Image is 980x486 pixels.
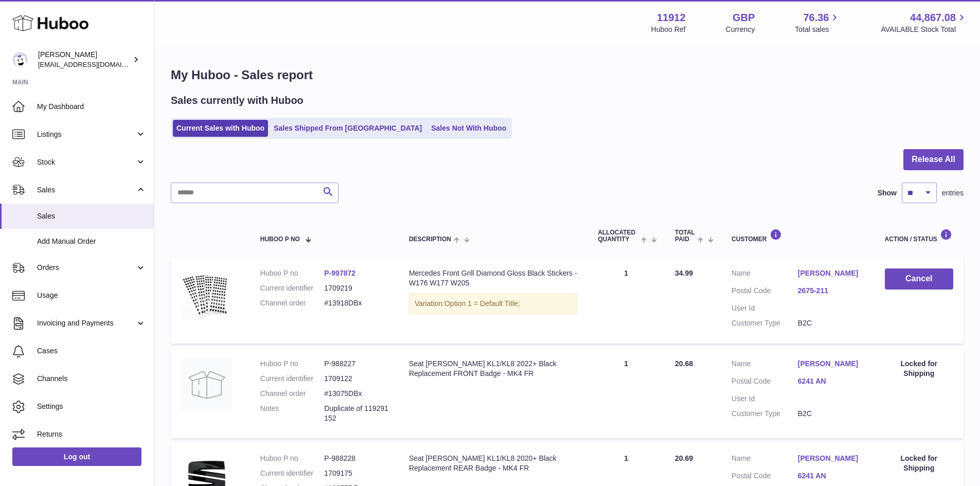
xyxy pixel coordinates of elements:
[885,359,953,379] div: Locked for Shipping
[12,447,141,466] a: Log out
[409,236,451,243] span: Description
[37,263,135,273] span: Orders
[38,60,151,68] span: [EMAIL_ADDRESS][DOMAIN_NAME]
[37,402,146,411] span: Settings
[12,52,28,67] img: internalAdmin-11912@internal.huboo.com
[324,359,388,369] dd: P-988227
[795,25,841,34] span: Total sales
[803,11,829,25] span: 76.36
[270,120,425,137] a: Sales Shipped From [GEOGRAPHIC_DATA]
[37,237,146,246] span: Add Manual Order
[37,185,135,195] span: Sales
[885,268,953,290] button: Cancel
[409,359,577,379] div: Seat [PERSON_NAME] KL1/KL8 2022+ Black Replacement FRONT Badge - MK4 FR
[942,188,964,198] span: entries
[732,318,798,328] dt: Customer Type
[885,454,953,473] div: Locked for Shipping
[260,389,325,399] dt: Channel order
[260,469,325,478] dt: Current identifier
[798,454,864,463] a: [PERSON_NAME]
[324,404,388,423] p: Duplicate of 119291152
[37,374,146,384] span: Channels
[798,286,864,296] a: 2675-211
[260,268,325,278] dt: Huboo P no
[732,409,798,419] dt: Customer Type
[798,268,864,278] a: [PERSON_NAME]
[260,298,325,308] dt: Channel order
[260,404,325,423] dt: Notes
[37,157,135,167] span: Stock
[798,318,864,328] dd: B2C
[732,471,798,483] dt: Postal Code
[798,409,864,419] dd: B2C
[732,394,798,404] dt: User Id
[675,229,695,243] span: Total paid
[37,291,146,300] span: Usage
[881,25,968,34] span: AVAILABLE Stock Total
[38,50,131,69] div: [PERSON_NAME]
[910,11,956,25] span: 44,867.08
[324,283,388,293] dd: 1709219
[444,299,520,308] span: Option 1 = Default Title;
[732,229,864,243] div: Customer
[675,454,693,462] span: 20.69
[587,349,665,438] td: 1
[171,94,304,107] h2: Sales currently with Huboo
[260,236,300,243] span: Huboo P no
[598,229,638,243] span: ALLOCATED Quantity
[260,454,325,463] dt: Huboo P no
[37,211,146,221] span: Sales
[878,188,897,198] label: Show
[732,268,798,281] dt: Name
[324,298,388,308] dd: #13918DBx
[181,268,233,320] img: MercedesW176W177BlackGrillSportsDiamondStickersProductPicture2.jpg
[427,120,510,137] a: Sales Not With Huboo
[324,269,355,277] a: P-997872
[798,471,864,481] a: 6241 AN
[324,469,388,478] dd: 1709175
[260,374,325,384] dt: Current identifier
[733,11,755,25] strong: GBP
[171,67,964,83] h1: My Huboo - Sales report
[409,293,577,314] div: Variation:
[726,25,755,34] div: Currency
[37,429,146,439] span: Returns
[37,102,146,112] span: My Dashboard
[903,149,964,170] button: Release All
[885,229,953,243] div: Action / Status
[324,374,388,384] dd: 1709122
[732,376,798,389] dt: Postal Code
[732,303,798,313] dt: User Id
[881,11,968,34] a: 44,867.08 AVAILABLE Stock Total
[173,120,268,137] a: Current Sales with Huboo
[798,376,864,386] a: 6241 AN
[324,454,388,463] dd: P-988228
[657,11,686,25] strong: 11912
[409,268,577,288] div: Mercedes Front Grill Diamond Gloss Black Stickers - W176 W177 W205
[260,359,325,369] dt: Huboo P no
[181,359,233,410] img: no-photo.jpg
[324,389,388,399] dd: #13075DBx
[732,454,798,466] dt: Name
[732,286,798,298] dt: Postal Code
[409,454,577,473] div: Seat [PERSON_NAME] KL1/KL8 2020+ Black Replacement REAR Badge - MK4 FR
[675,359,693,368] span: 20.68
[675,269,693,277] span: 34.99
[587,258,665,344] td: 1
[651,25,686,34] div: Huboo Ref
[795,11,841,34] a: 76.36 Total sales
[798,359,864,369] a: [PERSON_NAME]
[732,359,798,371] dt: Name
[37,318,135,328] span: Invoicing and Payments
[37,130,135,139] span: Listings
[260,283,325,293] dt: Current identifier
[37,346,146,356] span: Cases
